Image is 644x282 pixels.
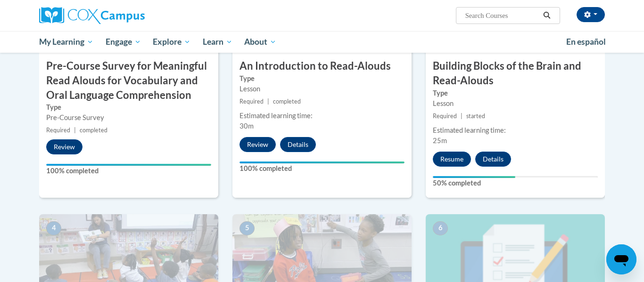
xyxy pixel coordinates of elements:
[433,176,515,178] div: Your progress
[273,98,301,105] span: completed
[461,113,462,120] span: |
[280,137,316,152] button: Details
[433,221,448,235] span: 6
[46,102,211,113] label: Type
[46,113,211,123] div: Pre-Course Survey
[433,88,598,98] label: Type
[433,152,471,167] button: Resume
[239,221,255,235] span: 5
[239,31,283,53] a: About
[74,127,76,134] span: |
[466,113,485,120] span: started
[46,221,61,235] span: 4
[577,7,605,22] button: Account Settings
[433,137,447,145] span: 25m
[46,139,83,154] button: Review
[239,84,405,94] div: Lesson
[46,127,70,134] span: Required
[267,98,269,105] span: |
[80,127,107,134] span: completed
[239,163,405,174] label: 100% completed
[153,36,190,48] span: Explore
[560,32,612,52] a: En español
[433,98,598,109] div: Lesson
[25,31,619,53] div: Main menu
[464,10,540,21] input: Search Courses
[540,10,554,21] button: Search
[244,36,276,48] span: About
[99,31,147,53] a: Engage
[39,36,93,48] span: My Learning
[239,111,405,121] div: Estimated learning time:
[147,31,197,53] a: Explore
[203,36,232,48] span: Learn
[475,152,511,167] button: Details
[46,166,211,176] label: 100% completed
[33,31,99,53] a: My Learning
[197,31,239,53] a: Learn
[239,73,405,84] label: Type
[433,125,598,136] div: Estimated learning time:
[39,7,145,24] img: Cox Campus
[46,164,211,166] div: Your progress
[232,59,412,73] h3: An Introduction to Read-Alouds
[39,59,218,102] h3: Pre-Course Survey for Meaningful Read Alouds for Vocabulary and Oral Language Comprehension
[106,36,141,48] span: Engage
[433,178,598,188] label: 50% completed
[39,7,218,24] a: Cox Campus
[433,113,457,120] span: Required
[239,161,405,163] div: Your progress
[426,59,605,88] h3: Building Blocks of the Brain and Read-Alouds
[239,98,264,105] span: Required
[239,137,276,152] button: Review
[566,37,606,47] span: En español
[239,122,254,130] span: 30m
[606,244,636,274] iframe: Button to launch messaging window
